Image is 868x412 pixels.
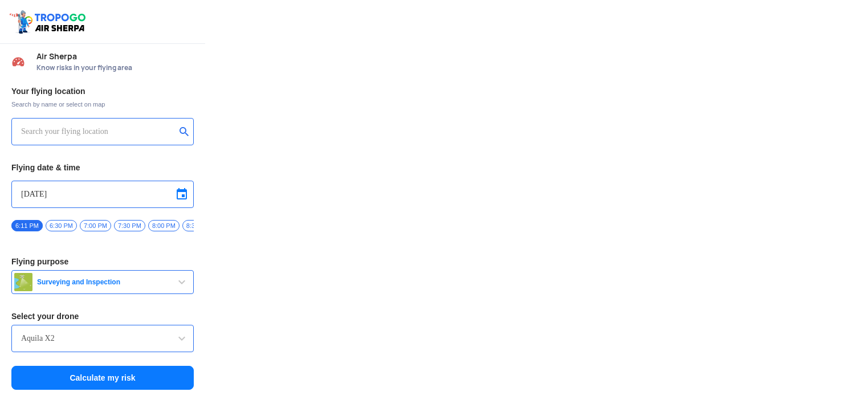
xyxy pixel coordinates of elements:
[11,100,194,109] span: Search by name or select on map
[11,258,194,266] h3: Flying purpose
[9,9,89,35] img: ic_tgdronemaps.svg
[21,332,184,345] input: Search by name or Brand
[11,220,43,231] span: 6:11 PM
[80,220,111,231] span: 7:00 PM
[11,312,194,320] h3: Select your drone
[46,220,77,231] span: 6:30 PM
[11,164,194,172] h3: Flying date & time
[21,187,184,201] input: Select Date
[32,278,175,287] span: Surveying and Inspection
[148,220,180,231] span: 8:00 PM
[11,366,194,390] button: Calculate my risk
[14,273,32,291] img: survey.png
[11,87,194,95] h3: Your flying location
[182,220,214,231] span: 8:30 PM
[11,55,25,68] img: Risk Scores
[11,270,194,294] button: Surveying and Inspection
[114,220,145,231] span: 7:30 PM
[36,63,194,72] span: Know risks in your flying area
[21,125,176,138] input: Search your flying location
[36,52,194,61] span: Air Sherpa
